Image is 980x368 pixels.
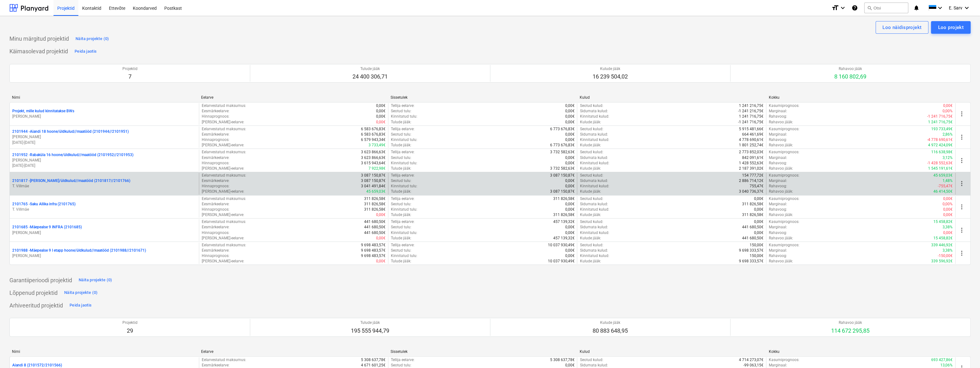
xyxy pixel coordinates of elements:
div: 2101765 -Saku Allika infra (2101765)T. Villmäe [12,202,196,212]
p: 0,00€ [565,108,574,114]
p: [PERSON_NAME] [12,253,196,259]
iframe: Chat Widget [949,338,980,368]
p: 0,00€ [376,120,386,125]
p: Marginaal : [769,108,787,114]
p: [PERSON_NAME]-eelarve : [202,189,244,194]
p: Eesmärkeelarve : [202,155,229,161]
p: 0,00€ [943,230,953,236]
p: Kinnitatud kulud : [580,161,609,166]
div: Loo näidisprojekt [882,23,921,32]
p: Sidumata kulud : [580,178,608,184]
p: Kinnitatud kulud : [580,207,609,212]
p: Hinnaprognoos : [202,137,229,143]
p: 3 041 491,84€ [361,184,386,189]
p: -1 241 716,75€ [738,120,763,125]
p: Seotud tulu : [391,178,411,184]
p: 3 087 150,87€ [550,173,574,178]
p: Sidumata kulud : [580,202,608,207]
p: 3 732 582,63€ [550,166,574,171]
p: [PERSON_NAME] [12,230,196,236]
button: Näita projekte (0) [77,275,114,285]
i: format_size [831,4,839,12]
p: 2 773 852,03€ [739,149,763,155]
p: Kinnitatud tulu : [391,184,417,189]
p: Eesmärkeelarve : [202,248,229,253]
p: [PERSON_NAME] [12,134,196,140]
p: Kinnitatud kulud : [580,114,609,119]
p: Seotud kulud : [580,173,603,178]
p: -4 778 690,61€ [927,137,953,143]
p: 0,00% [943,108,953,114]
p: 16 239 504,02 [593,73,628,80]
p: Seotud kulud : [580,219,603,225]
div: Näita projekte (0) [79,277,112,284]
p: 150,00€ [750,242,763,248]
p: Eelarvestatud maksumus : [202,126,246,132]
p: Seotud tulu : [391,248,411,253]
p: Rahavoog : [769,253,787,259]
p: 2101817 - [PERSON_NAME]/üldkulud//maatööd (2101817//2101766) [12,178,130,184]
p: 3,12% [943,155,953,161]
p: Eesmärkeelarve : [202,225,229,230]
p: Kinnitatud tulu : [391,161,417,166]
p: Kasumiprognoos : [769,196,799,202]
p: Sidumata kulud : [580,155,608,161]
p: Garantiiperioodi projektid [9,277,72,284]
p: 3 623 866,63€ [361,155,386,161]
div: Projekt, mille kulud kinnitatakse BWs[PERSON_NAME] [12,108,196,119]
p: 46 414,50€ [933,189,953,194]
p: 9 698 483,57€ [361,242,386,248]
p: 2101944 - Aiandi 18 hoone/üldkulud//maatööd (2101944//2101951) [12,129,129,134]
p: 3 040 736,37€ [739,189,763,194]
p: 441 680,50€ [364,219,386,225]
p: -755,47€ [938,184,953,189]
button: Peida jaotis [73,46,98,56]
p: 457 139,32€ [553,236,574,241]
p: 9 698 333,57€ [739,248,763,253]
p: 0,00€ [565,103,574,108]
p: Kinnitatud tulu : [391,114,417,119]
div: Peida jaotis [75,48,97,55]
p: Rahavoo jääk : [769,143,793,148]
p: Kulude jääk : [580,212,601,218]
p: Hinnaprognoos : [202,114,229,119]
p: 457 139,32€ [553,219,574,225]
p: 1 241 716,75€ [739,114,763,119]
p: 311 826,58€ [364,207,386,212]
p: 2101765 - Saku Allika infra (2101765) [12,202,76,207]
p: 116 638,98€ [931,149,953,155]
p: Kasumiprognoos : [769,126,799,132]
span: more_vert [958,110,966,118]
i: keyboard_arrow_down [963,4,971,12]
p: -150,00€ [938,253,953,259]
p: 0,00€ [754,230,763,236]
p: Tellija eelarve : [391,219,414,225]
p: 1 241 216,75€ [739,103,763,108]
p: Hinnaprognoos : [202,253,229,259]
p: Seotud tulu : [391,225,411,230]
p: Kulude jääk : [580,189,601,194]
p: Seotud kulud : [580,126,603,132]
p: Kasumiprognoos : [769,149,799,155]
p: -1 241 716,75€ [927,114,953,119]
p: Tulude jääk : [391,120,411,125]
p: Tulude jääk : [391,212,411,218]
p: 311 826,58€ [742,202,763,207]
span: more_vert [958,203,966,211]
p: 193 733,49€ [931,126,953,132]
p: Kulude jääk : [580,166,601,171]
p: Rahavoog : [769,137,787,143]
p: 3 087 150,87€ [361,173,386,178]
button: Otsi [864,3,908,13]
p: Sidumata kulud : [580,132,608,137]
span: search [867,5,872,10]
p: 0,00€ [943,196,953,202]
p: 0,00€ [565,225,574,230]
button: Näita projekte (0) [63,288,99,298]
span: E. Sarv [949,5,962,10]
p: 1,48% [943,178,953,184]
p: Kinnitatud kulud : [580,184,609,189]
div: Kulud [580,95,764,100]
p: Kasumiprognoos : [769,173,799,178]
p: Kinnitatud tulu : [391,137,417,143]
